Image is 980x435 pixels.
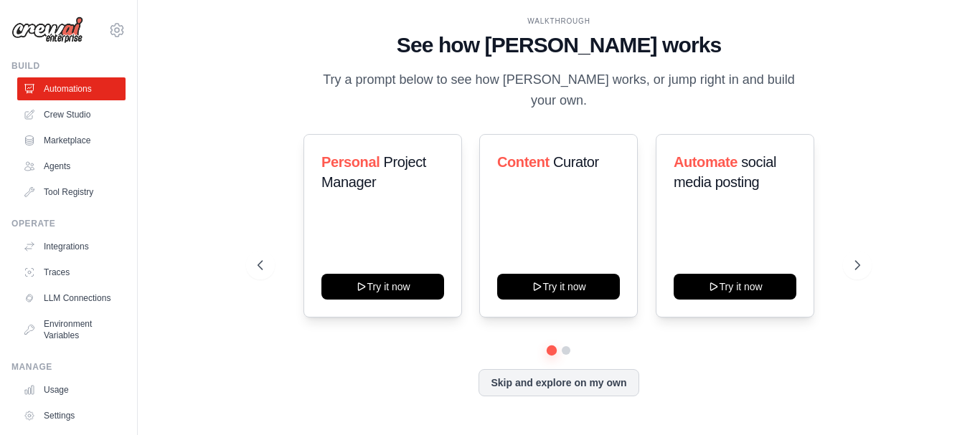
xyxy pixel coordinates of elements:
a: Environment Variables [17,312,126,347]
a: Marketplace [17,129,126,152]
a: LLM Connections [17,287,126,310]
a: Integrations [17,235,126,258]
span: Automate [674,154,738,170]
span: Project Manager [321,154,426,190]
a: Agents [17,155,126,178]
p: Try a prompt below to see how [PERSON_NAME] works, or jump right in and build your own. [318,70,800,112]
button: Try it now [674,274,796,300]
div: WALKTHROUGH [258,16,860,27]
a: Crew Studio [17,103,126,126]
span: Curator [553,154,599,170]
div: Manage [11,361,126,373]
a: Traces [17,261,126,284]
a: Tool Registry [17,181,126,204]
h1: See how [PERSON_NAME] works [258,32,860,58]
span: social media posting [674,154,776,190]
div: Operate [11,218,126,229]
span: Personal [321,154,380,170]
button: Skip and explore on my own [479,369,639,396]
button: Try it now [321,274,444,300]
button: Try it now [497,274,620,300]
a: Automations [17,77,126,100]
span: Content [497,154,550,170]
img: Logo [11,16,83,44]
a: Settings [17,404,126,427]
div: Build [11,60,126,72]
a: Usage [17,378,126,401]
